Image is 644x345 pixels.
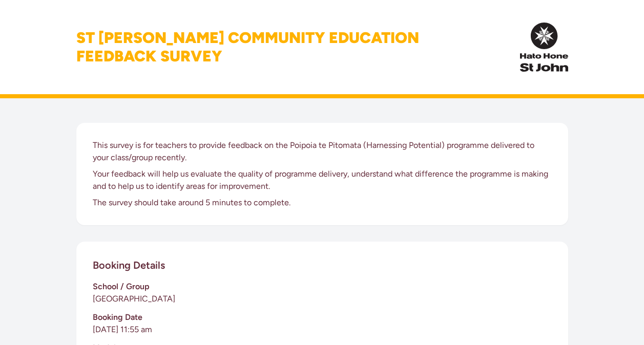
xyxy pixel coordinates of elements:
[93,311,552,324] h3: Booking Date
[76,29,419,66] h1: St [PERSON_NAME] Community Education Feedback Survey
[93,324,552,336] p: [DATE] 11:55 am
[93,139,552,164] p: This survey is for teachers to provide feedback on the Poipoia te Pitomata (Harnessing Potential)...
[93,197,552,209] p: The survey should take around 5 minutes to complete.
[93,293,552,305] p: [GEOGRAPHIC_DATA]
[93,258,165,272] h2: Booking Details
[520,23,568,72] img: InPulse
[93,168,552,192] p: Your feedback will help us evaluate the quality of programme delivery, understand what difference...
[93,281,552,293] h3: School / Group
